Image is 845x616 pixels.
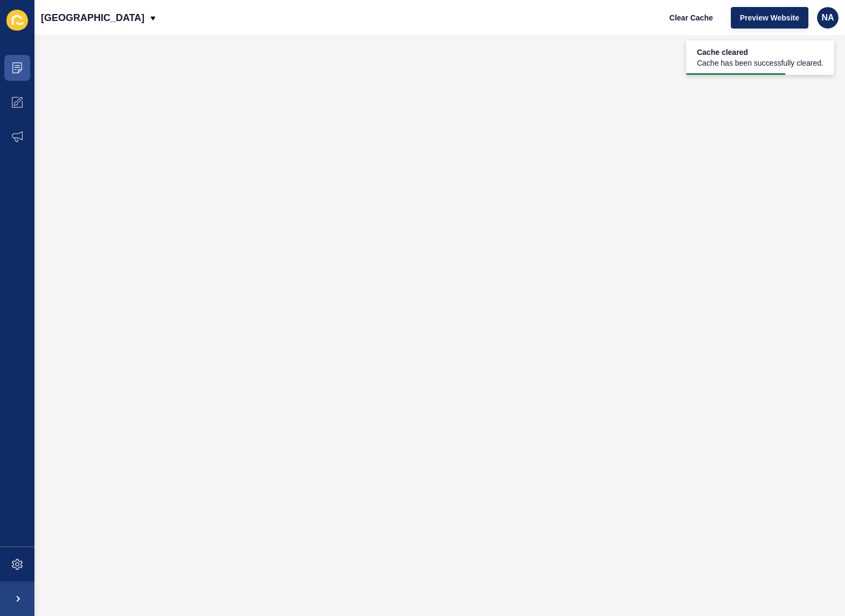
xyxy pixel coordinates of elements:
span: Cache has been successfully cleared. [697,58,823,68]
iframe: To enrich screen reader interactions, please activate Accessibility in Grammarly extension settings [34,35,845,616]
span: Clear Cache [669,12,713,23]
span: Preview Website [740,12,799,23]
button: Preview Website [731,7,808,29]
button: Clear Cache [660,7,722,29]
span: NA [821,12,834,23]
p: [GEOGRAPHIC_DATA] [41,4,144,31]
span: Cache cleared [697,47,823,58]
